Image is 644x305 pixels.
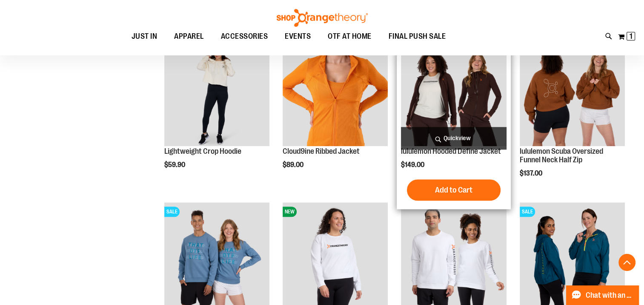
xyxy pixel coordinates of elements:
span: 1 [630,32,633,40]
a: FINAL PUSH SALE [380,27,455,46]
span: ACCESSORIES [221,27,268,46]
a: lululemon Hooded Define Jacket [401,147,501,155]
a: Main view of lululemon Womens Scuba Oversized Funnel Neck [520,41,625,147]
img: Lightweight Crop Hoodie [164,41,269,146]
div: product [160,37,274,190]
img: Shop Orangetheory [275,9,369,27]
span: Add to Cart [435,185,472,195]
button: Back To Top [618,254,635,271]
span: SALE [520,207,535,217]
span: JUST IN [132,27,157,46]
div: product [515,37,629,199]
span: $89.00 [283,161,305,169]
span: $137.00 [520,170,544,177]
div: product [397,37,510,209]
span: APPAREL [174,27,204,46]
img: Main view of 2024 Convention lululemon Hooded Define Jacket [401,41,506,146]
a: Cloud9ine Ribbed Jacket [283,147,360,155]
a: Lightweight Crop Hoodie [164,147,241,155]
a: Quickview [401,127,506,150]
a: EVENTS [276,27,319,46]
button: Chat with an Expert [566,285,639,305]
span: SALE [164,207,180,217]
span: NEW [283,207,297,217]
span: OTF AT HOME [328,27,372,46]
span: $149.00 [401,161,426,169]
a: ACCESSORIES [212,27,277,46]
a: Lightweight Crop Hoodie [164,41,269,147]
a: JUST IN [123,27,166,46]
span: $59.90 [164,161,186,169]
img: Main view of lululemon Womens Scuba Oversized Funnel Neck [520,41,625,146]
a: Cloud9ine Ribbed Jacket [283,41,388,147]
span: EVENTS [285,27,311,46]
a: lululemon Scuba Oversized Funnel Neck Half Zip [520,147,603,164]
span: Chat with an Expert [586,291,634,299]
button: Add to Cart [407,179,501,201]
img: Cloud9ine Ribbed Jacket [283,41,388,146]
a: OTF AT HOME [319,27,380,46]
div: product [278,37,392,190]
a: Main view of 2024 Convention lululemon Hooded Define Jacket [401,41,506,147]
a: APPAREL [166,27,212,46]
span: FINAL PUSH SALE [389,27,446,46]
